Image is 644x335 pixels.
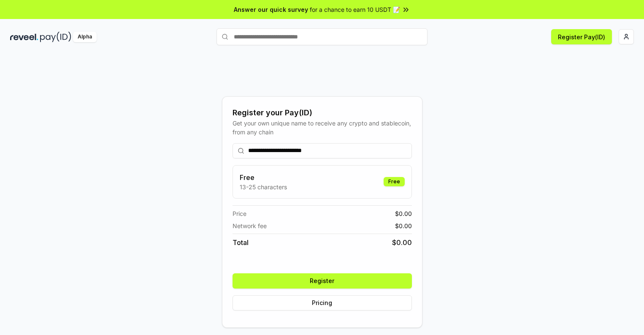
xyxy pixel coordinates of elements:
[233,107,412,119] div: Register your Pay(ID)
[233,273,412,289] button: Register
[395,209,412,218] span: $ 0.00
[233,119,412,136] div: Get your own unique name to receive any crypto and stablecoin, from any chain
[240,172,287,182] h3: Free
[551,29,612,44] button: Register Pay(ID)
[10,32,38,42] img: reveel_dark
[40,32,71,42] img: pay_id
[233,209,246,218] span: Price
[233,221,267,230] span: Network fee
[310,5,400,14] span: for a chance to earn 10 USDT 📝
[233,295,412,310] button: Pricing
[384,177,405,186] div: Free
[233,237,249,248] span: Total
[392,237,412,248] span: $ 0.00
[234,5,308,14] span: Answer our quick survey
[240,182,287,191] p: 13-25 characters
[395,221,412,230] span: $ 0.00
[73,32,97,42] div: Alpha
